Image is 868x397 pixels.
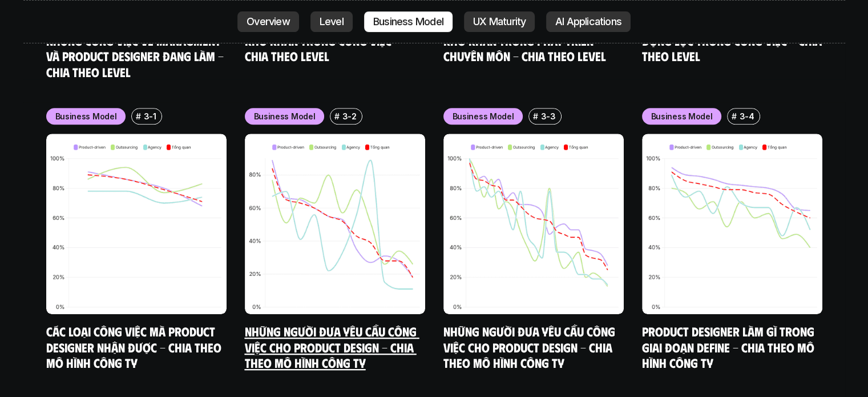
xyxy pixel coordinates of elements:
[254,110,316,122] p: Business Model
[320,16,344,27] p: Level
[642,323,817,370] a: Product Designer làm gì trong giai đoạn Define - Chia theo mô hình công ty
[732,112,737,121] h6: #
[310,11,353,32] a: Level
[453,110,514,122] p: Business Model
[740,110,754,122] p: 3-4
[136,112,141,121] h6: #
[533,112,538,121] h6: #
[55,110,117,122] p: Business Model
[46,323,224,370] a: Các loại công việc mà Product Designer nhận được - Chia theo mô hình công ty
[247,16,290,27] p: Overview
[237,11,299,32] a: Overview
[546,11,631,32] a: AI Applications
[46,33,227,79] a: Những công việc về Managment và Product Designer đang làm - Chia theo Level
[443,33,606,64] a: Khó khăn trong phát triển chuyên môn - Chia theo level
[373,16,443,27] p: Business Model
[144,110,156,122] p: 3-1
[443,323,618,370] a: Những người đưa yêu cầu công việc cho Product Design - Chia theo mô hình công ty
[541,110,556,122] p: 3-3
[642,33,825,64] a: Động lực trong công việc - Chia theo Level
[473,16,526,27] p: UX Maturity
[334,112,340,121] h6: #
[555,16,621,27] p: AI Applications
[245,323,419,370] a: Những người đưa yêu cầu công việc cho Product Design - Chia theo mô hình công ty
[651,110,713,122] p: Business Model
[245,33,403,64] a: Khó khăn trong công việc - Chia theo Level
[364,11,453,32] a: Business Model
[342,110,357,122] p: 3-2
[464,11,535,32] a: UX Maturity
